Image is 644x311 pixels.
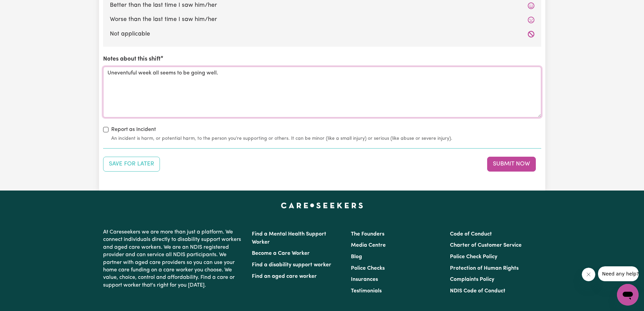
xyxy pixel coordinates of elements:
label: Notes about this shift [103,55,161,64]
label: Better than the last time I saw him/her [110,1,534,10]
button: Save your job report [103,157,160,172]
a: Police Checks [351,266,385,271]
a: Media Centre [351,243,386,248]
label: Report as Incident [111,126,156,134]
a: Protection of Human Rights [450,266,519,271]
a: Blog [351,254,362,260]
a: Charter of Customer Service [450,243,522,248]
iframe: Message from company [598,266,639,281]
a: The Founders [351,231,384,237]
label: Worse than the last time I saw him/her [110,15,534,24]
a: Careseekers home page [281,203,363,208]
a: Insurances [351,277,378,282]
a: Become a Care Worker [252,251,310,256]
span: Need any help? [4,5,41,10]
iframe: Button to launch messaging window [617,284,639,306]
button: Submit your job report [487,157,536,172]
a: Find a disability support worker [252,262,331,268]
a: Testimonials [351,288,382,294]
a: Find an aged care worker [252,274,317,279]
a: NDIS Code of Conduct [450,288,505,294]
small: An incident is harm, or potential harm, to the person you're supporting or others. It can be mino... [111,135,541,142]
iframe: Close message [582,268,595,281]
a: Code of Conduct [450,231,492,237]
a: Complaints Policy [450,277,494,282]
p: At Careseekers we are more than just a platform. We connect individuals directly to disability su... [103,226,244,292]
a: Find a Mental Health Support Worker [252,231,326,245]
a: Police Check Policy [450,254,497,260]
textarea: Uneventuful week all seems to be going well. [103,67,541,117]
label: Not applicable [110,30,534,39]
